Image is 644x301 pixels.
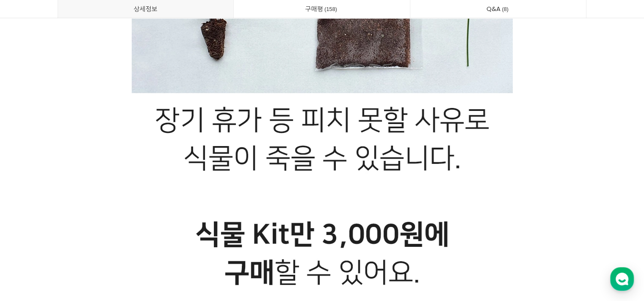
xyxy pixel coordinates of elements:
a: 설정 [109,231,163,252]
span: 158 [323,5,338,14]
span: 설정 [131,243,141,250]
a: 홈 [3,231,56,252]
span: 대화 [77,244,88,251]
span: 홈 [27,243,32,250]
span: 8 [500,5,510,14]
a: 대화 [56,231,109,252]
